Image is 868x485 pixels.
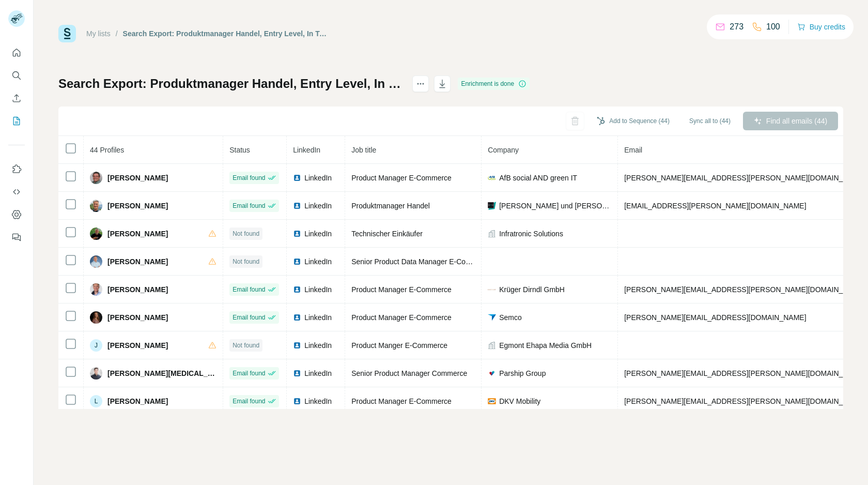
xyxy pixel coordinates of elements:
span: Semco [499,312,522,323]
button: Enrich CSV [8,89,25,108]
span: LinkedIn [304,201,332,211]
button: My lists [8,112,25,130]
p: 273 [730,21,743,33]
span: [PERSON_NAME] [107,201,168,211]
div: Enrichment is done [458,78,530,90]
span: Product Manager E-Commerce [351,397,452,405]
span: [PERSON_NAME] [107,173,168,183]
span: Email [624,146,642,154]
span: [EMAIL_ADDRESS][PERSON_NAME][DOMAIN_NAME] [624,202,806,210]
span: Infratronic Solutions [499,229,563,239]
button: Quick start [8,43,25,62]
div: Search Export: Produktmanager Handel, Entry Level, In Training, Entry Level Manager, Strategic, D... [123,28,328,39]
button: Add to Sequence (44) [590,113,677,129]
span: LinkedIn [304,396,332,406]
span: LinkedIn [304,340,332,351]
span: LinkedIn [304,284,332,295]
span: Parship Group [499,368,546,378]
div: L [90,395,102,407]
span: LinkedIn [293,146,320,154]
img: company-logo [488,313,496,322]
span: Product Manager E-Commerce [351,174,452,182]
span: Senior Product Manager Commerce [351,369,467,377]
button: actions [412,75,429,92]
span: [PERSON_NAME] [107,229,168,239]
span: LinkedIn [304,229,332,239]
button: Search [8,66,25,85]
img: company-logo [488,174,496,182]
button: Use Surfe API [8,183,25,201]
img: Avatar [90,172,102,184]
span: [PERSON_NAME][EMAIL_ADDRESS][PERSON_NAME][DOMAIN_NAME] [624,369,866,377]
span: [PERSON_NAME] und [PERSON_NAME] und Partner [499,201,611,211]
img: LinkedIn logo [293,341,301,350]
img: Surfe Logo [58,25,76,42]
img: Avatar [90,311,102,324]
img: LinkedIn logo [293,257,301,266]
img: LinkedIn logo [293,313,301,322]
img: company-logo [488,397,496,405]
img: Avatar [90,255,102,268]
span: [PERSON_NAME][EMAIL_ADDRESS][DOMAIN_NAME] [624,313,806,322]
span: [PERSON_NAME] [107,340,168,351]
button: Sync all to (44) [682,113,738,129]
span: Email found [233,313,265,322]
a: My lists [86,29,111,38]
span: Produktmanager Handel [351,202,430,210]
button: Dashboard [8,205,25,224]
img: LinkedIn logo [293,369,301,377]
span: Sync all to (44) [689,116,731,126]
span: Krüger Dirndl GmbH [499,284,565,295]
span: Job title [351,146,376,154]
span: LinkedIn [304,368,332,378]
span: LinkedIn [304,173,332,183]
img: Avatar [90,228,102,240]
span: Email found [233,173,265,183]
span: DKV Mobility [499,396,540,406]
span: Technischer Einkäufer [351,230,423,238]
span: [PERSON_NAME][MEDICAL_DATA] [107,368,216,378]
span: [PERSON_NAME][EMAIL_ADDRESS][PERSON_NAME][DOMAIN_NAME] [624,285,866,294]
span: [PERSON_NAME] [107,396,168,406]
span: Email found [233,369,265,378]
img: LinkedIn logo [293,174,301,182]
img: LinkedIn logo [293,397,301,405]
span: 44 Profiles [90,146,124,154]
span: LinkedIn [304,256,332,267]
img: LinkedIn logo [293,230,301,238]
span: Product Manager E-Commerce [351,285,452,294]
span: Egmont Ehapa Media GmbH [499,340,592,351]
h1: Search Export: Produktmanager Handel, Entry Level, In Training, Entry Level Manager, Strategic, D... [58,75,403,92]
span: Product Manger E-Commerce [351,341,447,350]
span: [PERSON_NAME] [107,284,168,295]
span: Not found [233,229,259,238]
button: Use Surfe on LinkedIn [8,160,25,178]
button: Feedback [8,228,25,247]
span: Email found [233,201,265,210]
span: Senior Product Data Manager E-Commerce [351,257,492,266]
span: [PERSON_NAME] [107,256,168,267]
span: Email found [233,397,265,406]
p: 100 [766,21,780,33]
span: Not found [233,257,259,266]
span: Product Manager E-Commerce [351,313,452,322]
img: LinkedIn logo [293,202,301,210]
button: Buy credits [797,20,845,34]
span: AfB social AND green IT [499,173,577,183]
img: Avatar [90,367,102,380]
img: Avatar [90,200,102,212]
div: J [90,339,102,352]
img: company-logo [488,369,496,377]
span: [PERSON_NAME] [107,312,168,323]
span: LinkedIn [304,312,332,323]
span: Company [488,146,519,154]
img: company-logo [488,202,496,210]
li: / [116,28,118,39]
span: Email found [233,285,265,294]
img: company-logo [488,285,496,294]
img: Avatar [90,283,102,296]
span: [PERSON_NAME][EMAIL_ADDRESS][PERSON_NAME][DOMAIN_NAME] [624,397,866,405]
span: Status [229,146,250,154]
span: [PERSON_NAME][EMAIL_ADDRESS][PERSON_NAME][DOMAIN_NAME] [624,174,866,182]
img: LinkedIn logo [293,285,301,294]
